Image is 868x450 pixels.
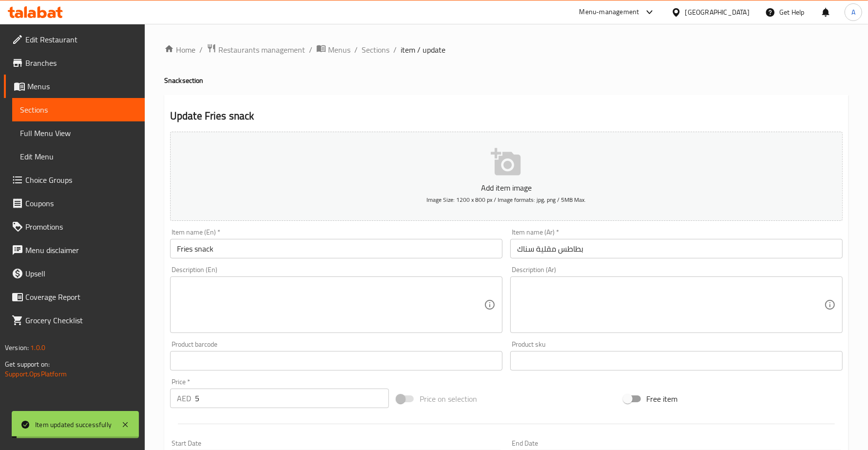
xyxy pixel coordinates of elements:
[25,174,137,186] span: Choice Groups
[170,132,843,221] button: Add item imageImage Size: 1200 x 800 px / Image formats: jpg, png / 5MB Max.
[4,238,145,262] a: Menu disclaimer
[4,215,145,238] a: Promotions
[401,44,445,56] span: item / update
[170,239,502,258] input: Enter name En
[20,127,137,139] span: Full Menu View
[170,109,843,123] h2: Update Fries snack
[309,44,312,56] li: /
[218,44,305,56] span: Restaurants management
[164,44,195,56] a: Home
[12,98,145,121] a: Sections
[354,44,358,56] li: /
[4,51,145,75] a: Branches
[207,43,305,56] a: Restaurants management
[25,244,137,256] span: Menu disclaimer
[510,351,843,371] input: Please enter product sku
[25,57,137,69] span: Branches
[510,239,843,258] input: Enter name Ar
[316,43,350,56] a: Menus
[170,351,502,371] input: Please enter product barcode
[199,44,203,56] li: /
[20,104,137,116] span: Sections
[579,6,639,18] div: Menu-management
[5,341,29,354] span: Version:
[426,194,586,205] span: Image Size: 1200 x 800 px / Image formats: jpg, png / 5MB Max.
[362,44,389,56] a: Sections
[328,44,350,56] span: Menus
[195,389,389,408] input: Please enter price
[4,168,145,192] a: Choice Groups
[25,291,137,303] span: Coverage Report
[420,393,477,405] span: Price on selection
[851,7,855,18] span: A
[4,28,145,51] a: Edit Restaurant
[35,419,112,430] div: Item updated successfully
[647,393,678,405] span: Free item
[12,145,145,168] a: Edit Menu
[5,368,67,380] a: Support.OpsPlatform
[164,43,849,56] nav: breadcrumb
[25,314,137,326] span: Grocery Checklist
[185,182,828,194] p: Add item image
[12,121,145,145] a: Full Menu View
[685,7,750,18] div: [GEOGRAPHIC_DATA]
[4,75,145,98] a: Menus
[30,341,45,354] span: 1.0.0
[25,197,137,209] span: Coupons
[27,80,137,92] span: Menus
[5,358,50,371] span: Get support on:
[25,221,137,233] span: Promotions
[25,268,137,279] span: Upsell
[177,392,191,404] p: AED
[4,262,145,285] a: Upsell
[164,76,849,85] h4: Snack section
[4,309,145,332] a: Grocery Checklist
[25,34,137,45] span: Edit Restaurant
[393,44,397,56] li: /
[20,151,137,162] span: Edit Menu
[4,192,145,215] a: Coupons
[4,285,145,309] a: Coverage Report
